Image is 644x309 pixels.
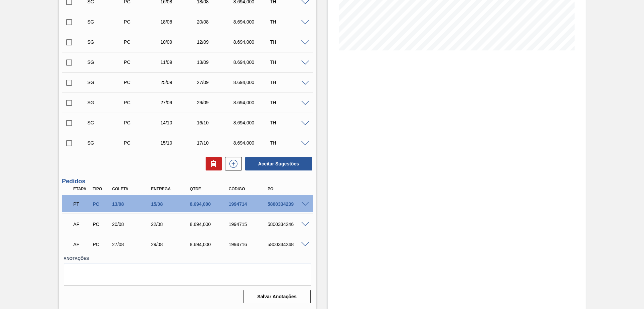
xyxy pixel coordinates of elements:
[266,242,310,247] div: 5800334248
[232,140,272,146] div: 8.694,000
[91,187,111,191] div: Tipo
[195,60,236,65] div: 13/09/2025
[195,140,236,146] div: 17/10/2025
[222,157,242,170] div: Nova sugestão
[268,39,309,45] div: TH
[195,80,236,85] div: 27/09/2025
[232,60,272,65] div: 8.694,000
[227,222,271,227] div: 1994715
[232,80,272,85] div: 8.694,000
[72,217,92,232] div: Aguardando Faturamento
[149,187,193,191] div: Entrega
[86,140,126,146] div: Sugestão Criada
[268,19,309,25] div: TH
[110,201,154,207] div: 13/08/2025
[245,157,312,170] button: Aceitar Sugestões
[232,120,272,125] div: 8.694,000
[159,100,199,105] div: 27/09/2025
[159,39,199,45] div: 10/09/2025
[72,237,92,252] div: Aguardando Faturamento
[244,290,311,303] button: Salvar Anotações
[62,178,313,185] h3: Pedidos
[195,39,236,45] div: 12/09/2025
[149,242,193,247] div: 29/08/2025
[195,120,236,125] div: 16/10/2025
[149,201,193,207] div: 15/08/2025
[227,201,271,207] div: 1994714
[188,201,232,207] div: 8.694,000
[73,201,90,207] p: PT
[232,39,272,45] div: 8.694,000
[227,187,271,191] div: Código
[266,201,310,207] div: 5800334239
[122,19,163,25] div: Pedido de Compra
[73,222,90,227] p: AF
[110,222,154,227] div: 20/08/2025
[91,242,111,247] div: Pedido de Compra
[91,201,111,207] div: Pedido de Compra
[268,80,309,85] div: TH
[188,187,232,191] div: Qtde
[122,100,163,105] div: Pedido de Compra
[188,242,232,247] div: 8.694,000
[159,120,199,125] div: 14/10/2025
[122,60,163,65] div: Pedido de Compra
[227,242,271,247] div: 1994716
[266,187,310,191] div: PO
[86,19,126,25] div: Sugestão Criada
[86,120,126,125] div: Sugestão Criada
[122,140,163,146] div: Pedido de Compra
[268,120,309,125] div: TH
[268,60,309,65] div: TH
[232,19,272,25] div: 8.694,000
[242,156,313,171] div: Aceitar Sugestões
[188,222,232,227] div: 8.694,000
[86,39,126,45] div: Sugestão Criada
[91,222,111,227] div: Pedido de Compra
[122,80,163,85] div: Pedido de Compra
[122,39,163,45] div: Pedido de Compra
[159,19,199,25] div: 18/08/2025
[202,157,222,170] div: Excluir Sugestões
[72,197,92,211] div: Pedido em Trânsito
[110,242,154,247] div: 27/08/2025
[110,187,154,191] div: Coleta
[86,100,126,105] div: Sugestão Criada
[64,254,311,264] label: Anotações
[195,19,236,25] div: 20/08/2025
[268,100,309,105] div: TH
[149,222,193,227] div: 22/08/2025
[86,60,126,65] div: Sugestão Criada
[232,100,272,105] div: 8.694,000
[266,222,310,227] div: 5800334246
[159,140,199,146] div: 15/10/2025
[73,242,90,247] p: AF
[159,60,199,65] div: 11/09/2025
[72,187,92,191] div: Etapa
[159,80,199,85] div: 25/09/2025
[268,140,309,146] div: TH
[122,120,163,125] div: Pedido de Compra
[86,80,126,85] div: Sugestão Criada
[195,100,236,105] div: 29/09/2025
